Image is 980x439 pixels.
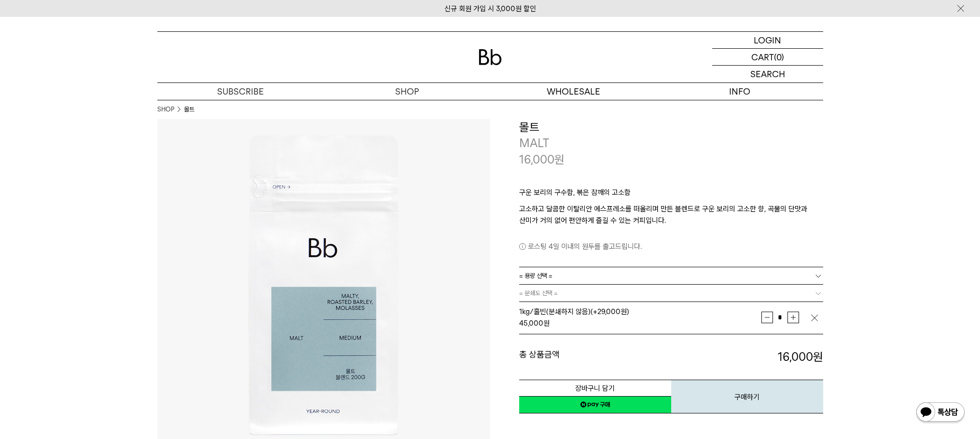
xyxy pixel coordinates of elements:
[519,319,543,328] strong: 45,000
[787,312,799,323] button: 증가
[490,83,657,100] p: WHOLESALE
[761,312,773,323] button: 감소
[657,83,823,100] p: INFO
[751,49,774,65] p: CART
[750,66,785,82] p: SEARCH
[915,401,966,425] img: 카카오톡 채널 1:1 채팅 버튼
[774,49,784,65] p: (0)
[519,119,823,136] h3: 몰트
[519,241,823,252] p: 로스팅 4일 이내의 원두를 출고드립니다.
[479,49,502,65] img: 로고
[671,380,823,413] button: 구매하기
[519,187,823,203] p: 구운 보리의 구수함, 볶은 참깨의 고소함
[324,83,490,100] a: SHOP
[157,105,174,114] a: SHOP
[754,32,781,48] p: LOGIN
[519,307,629,316] span: 1kg/홀빈(분쇄하지 않음) (+29,000원)
[778,350,823,364] strong: 16,000
[519,349,671,365] dt: 총 상품금액
[519,135,823,151] p: MALT
[519,267,552,284] span: = 용량 선택 =
[813,350,823,364] b: 원
[519,380,671,397] button: 장바구니 담기
[157,83,324,100] a: SUBSCRIBE
[519,203,823,226] p: 고소하고 달콤한 이탈리안 에스프레소를 떠올리며 만든 블렌드로 구운 보리의 고소한 향, 곡물의 단맛과 산미가 거의 없어 편안하게 즐길 수 있는 커피입니다.
[184,105,194,114] li: 몰트
[519,285,558,302] span: = 분쇄도 선택 =
[712,32,823,49] a: LOGIN
[519,151,565,168] p: 16,000
[712,49,823,66] a: CART (0)
[519,396,671,413] a: 새창
[444,4,536,13] a: 신규 회원 가입 시 3,000원 할인
[554,152,565,166] span: 원
[519,317,761,329] div: 원
[810,313,819,323] img: 삭제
